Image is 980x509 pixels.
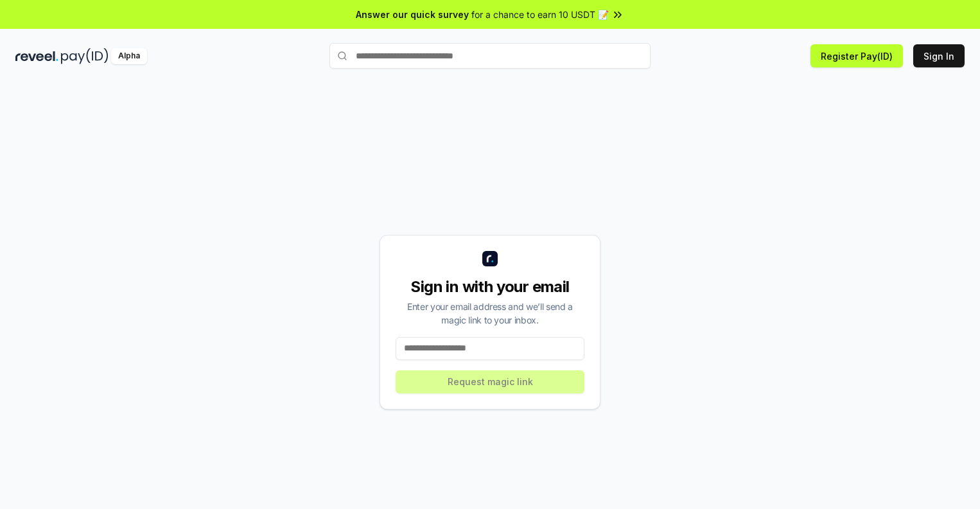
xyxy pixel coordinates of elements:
img: reveel_dark [15,48,58,64]
div: Alpha [111,48,147,64]
img: logo_small [482,251,498,266]
div: Enter your email address and we’ll send a magic link to your inbox. [396,300,584,327]
img: pay_id [61,48,109,64]
span: Answer our quick survey [356,8,469,21]
span: for a chance to earn 10 USDT 📝 [471,8,609,21]
button: Register Pay(ID) [810,44,903,67]
button: Sign In [913,44,965,67]
div: Sign in with your email [396,277,584,297]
